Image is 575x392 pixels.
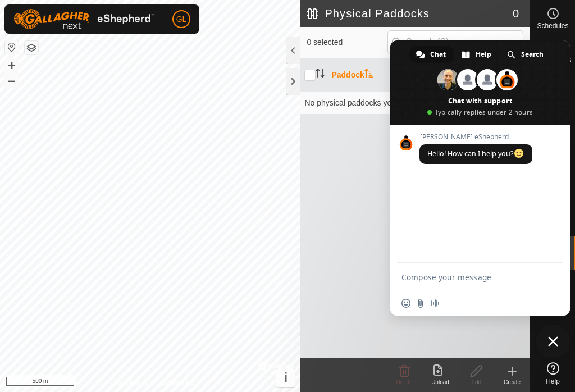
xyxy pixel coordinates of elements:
input: Search (S) [387,30,523,54]
span: Insert an emoji [401,299,410,308]
span: 0 [513,5,519,22]
span: i [284,370,288,385]
button: Map Layers [25,41,38,54]
span: GL [176,13,187,25]
div: Search [500,46,551,63]
span: Search [521,46,544,63]
span: Send a file [416,299,425,308]
button: Reset Map [5,40,19,54]
div: Close chat [536,325,570,358]
div: Upload [422,378,458,386]
span: Audio message [431,299,440,308]
span: [PERSON_NAME] eShepherd [419,133,532,141]
th: Paddock [327,58,403,92]
span: Hello! How can I help you? [427,149,524,158]
div: Edit [458,378,494,386]
span: Chat [430,46,446,63]
textarea: Compose your message... [401,272,534,282]
p-sorticon: Activate to sort [364,70,373,79]
span: Help [476,46,491,63]
div: Create [494,378,530,386]
button: + [5,59,19,72]
a: Contact Us [161,377,194,388]
button: – [5,74,19,87]
div: Chat [409,46,454,63]
span: Schedules [537,22,568,29]
span: Help [546,378,560,385]
p-sorticon: Activate to sort [316,70,325,79]
td: No physical paddocks yet [300,92,530,114]
span: Delete [396,379,413,385]
h2: Physical Paddocks [307,7,512,20]
button: i [276,368,295,387]
a: Privacy Policy [106,377,148,388]
span: 0 selected [307,37,387,48]
img: Gallagher Logo [13,9,154,29]
a: Help [531,358,575,389]
div: Help [455,46,499,63]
